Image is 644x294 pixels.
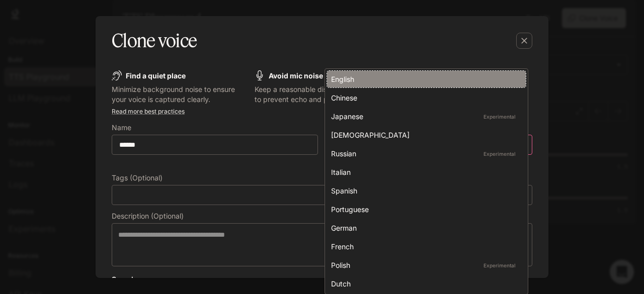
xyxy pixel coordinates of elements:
[331,148,518,159] div: Russian
[481,149,518,158] p: Experimental
[331,92,518,103] div: Chinese
[331,130,518,140] div: [DEMOGRAPHIC_DATA]
[331,223,518,233] div: German
[331,167,518,177] div: Italian
[481,112,518,121] p: Experimental
[331,241,518,252] div: French
[481,261,518,270] p: Experimental
[331,204,518,215] div: Portuguese
[331,74,518,84] div: English
[331,185,518,196] div: Spanish
[331,278,518,289] div: Dutch
[331,111,518,122] div: Japanese
[331,260,518,270] div: Polish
